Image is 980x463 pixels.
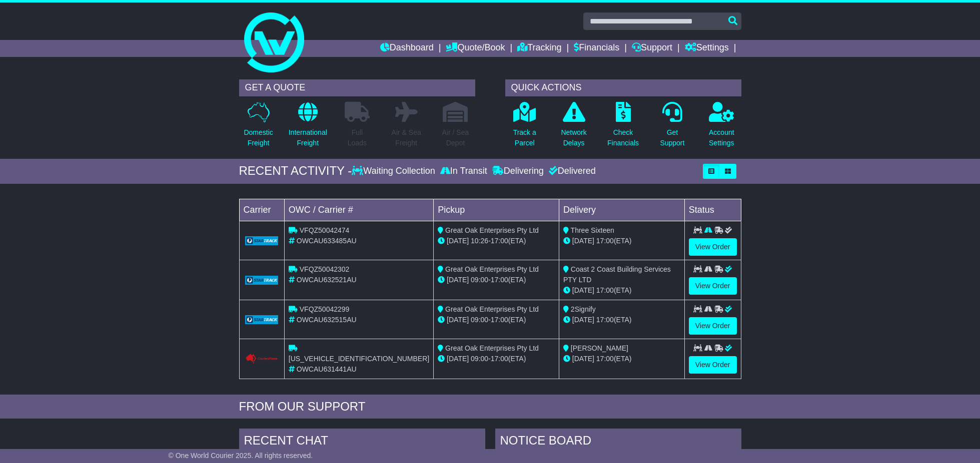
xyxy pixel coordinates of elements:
[689,356,737,374] a: View Order
[447,316,469,324] span: [DATE]
[245,236,278,245] img: GetCarrierServiceLogo
[572,237,594,245] span: [DATE]
[239,79,475,96] div: GET A QUOTE
[563,285,680,296] div: (ETA)
[245,276,278,285] img: GetCarrierServiceLogo
[571,305,596,313] span: 2Signify
[239,199,284,221] td: Carrier
[471,237,488,245] span: 10:26
[445,305,539,313] span: Great Oak Enterprises Pty Ltd
[491,276,508,284] span: 17:00
[689,238,737,256] a: View Order
[659,101,685,154] a: GetSupport
[596,286,614,294] span: 17:00
[300,226,350,234] span: VFQZ50042474
[447,276,469,284] span: [DATE]
[297,365,357,373] span: OWCAU631441AU
[445,344,539,352] span: Great Oak Enterprises Pty Ltd
[574,40,619,57] a: Financials
[445,265,539,273] span: Great Oak Enterprises Pty Ltd
[239,164,352,178] div: RECENT ACTIVITY -
[559,199,684,221] td: Delivery
[596,355,614,363] span: 17:00
[517,40,561,57] a: Tracking
[572,316,594,324] span: [DATE]
[300,305,350,313] span: VFQZ50042299
[505,79,741,96] div: QUICK ACTIONS
[632,40,672,57] a: Support
[284,199,433,221] td: OWC / Carrier #
[445,226,539,234] span: Great Oak Enterprises Pty Ltd
[685,40,729,57] a: Settings
[438,315,555,325] div: - (ETA)
[239,429,485,456] div: RECENT CHAT
[297,237,357,245] span: OWCAU633485AU
[495,429,741,456] div: NOTICE BOARD
[289,127,327,148] p: International Freight
[491,316,508,324] span: 17:00
[563,265,671,284] span: Coast 2 Coast Building Services PTY LTD
[490,166,546,177] div: Delivering
[245,354,278,364] img: Couriers_Please.png
[438,354,555,364] div: - (ETA)
[571,344,628,352] span: [PERSON_NAME]
[546,166,596,177] div: Delivered
[434,199,559,221] td: Pickup
[245,315,278,324] img: GetCarrierServiceLogo
[596,237,614,245] span: 17:00
[708,101,735,154] a: AccountSettings
[471,355,488,363] span: 09:00
[438,166,490,177] div: In Transit
[297,276,357,284] span: OWCAU632521AU
[471,316,488,324] span: 09:00
[289,355,429,363] span: [US_VEHICLE_IDENTIFICATION_NUMBER]
[345,127,370,148] p: Full Loads
[513,101,537,154] a: Track aParcel
[513,127,536,148] p: Track a Parcel
[607,127,639,148] p: Check Financials
[596,316,614,324] span: 17:00
[471,276,488,284] span: 09:00
[438,236,555,246] div: - (ETA)
[684,199,741,221] td: Status
[561,127,586,148] p: Network Delays
[300,265,350,273] span: VFQZ50042302
[689,317,737,335] a: View Order
[446,40,505,57] a: Quote/Book
[380,40,434,57] a: Dashboard
[563,354,680,364] div: (ETA)
[660,127,684,148] p: Get Support
[239,400,741,414] div: FROM OUR SUPPORT
[438,275,555,285] div: - (ETA)
[442,127,469,148] p: Air / Sea Depot
[560,101,587,154] a: NetworkDelays
[491,355,508,363] span: 17:00
[571,226,614,234] span: Three Sixteen
[288,101,328,154] a: InternationalFreight
[447,237,469,245] span: [DATE]
[563,315,680,325] div: (ETA)
[243,101,273,154] a: DomesticFreight
[491,237,508,245] span: 17:00
[447,355,469,363] span: [DATE]
[572,286,594,294] span: [DATE]
[689,277,737,295] a: View Order
[572,355,594,363] span: [DATE]
[244,127,273,148] p: Domestic Freight
[607,101,639,154] a: CheckFinancials
[297,316,357,324] span: OWCAU632515AU
[169,452,313,460] span: © One World Courier 2025. All rights reserved.
[352,166,437,177] div: Waiting Collection
[563,236,680,246] div: (ETA)
[392,127,421,148] p: Air & Sea Freight
[709,127,734,148] p: Account Settings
